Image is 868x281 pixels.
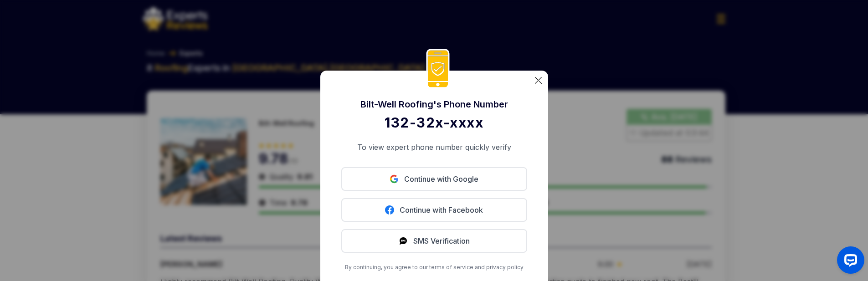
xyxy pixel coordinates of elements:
[341,114,527,131] div: 132-32x-xxxx
[341,142,527,153] p: To view expert phone number quickly verify
[830,243,868,281] iframe: OpenWidget widget
[535,77,542,84] img: categoryImgae
[341,98,527,111] div: Bilt-Well Roofing 's Phone Number
[426,49,450,89] img: phoneIcon
[341,198,527,222] button: Continue with Facebook
[341,229,527,253] button: SMS Verification
[341,167,527,191] button: Continue with Google
[341,264,527,271] p: By continuing, you agree to our terms of service and privacy policy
